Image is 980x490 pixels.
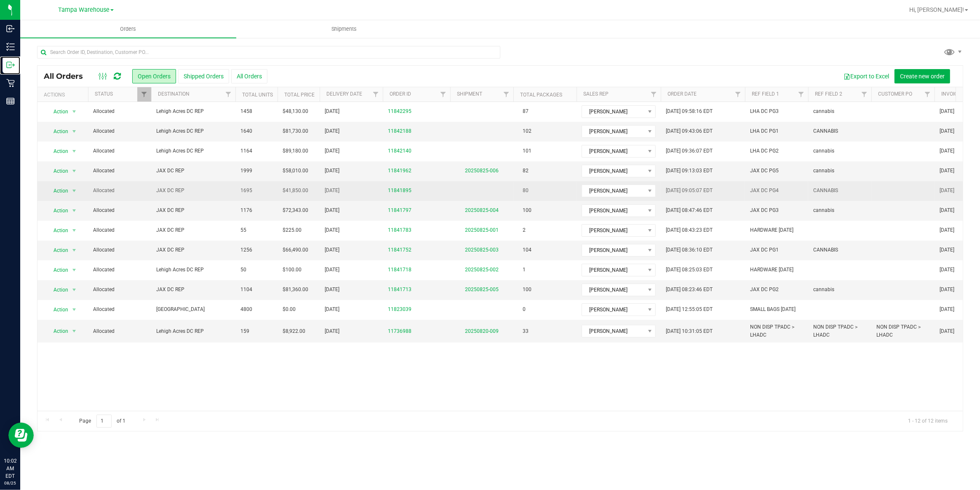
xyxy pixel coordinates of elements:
[325,187,339,195] span: [DATE]
[750,107,779,115] span: LHA DC PG3
[813,286,834,294] span: cannabis
[750,147,779,155] span: LHA DC PG2
[388,107,411,115] a: 11842295
[518,284,536,296] span: 100
[156,246,230,254] span: JAX DC REP
[388,266,411,274] a: 11841718
[465,227,499,233] a: 20250825-001
[46,225,69,236] span: Action
[940,266,954,274] span: [DATE]
[46,205,69,217] span: Action
[325,305,339,313] span: [DATE]
[668,91,697,97] a: Order Date
[326,91,362,97] a: Delivery Date
[813,167,834,175] span: cannabis
[46,126,69,137] span: Action
[582,225,645,236] span: [PERSON_NAME]
[69,145,80,157] span: select
[96,415,112,428] input: 1
[283,286,308,294] span: $81,360.00
[582,106,645,118] span: [PERSON_NAME]
[283,107,308,115] span: $48,130.00
[69,244,80,256] span: select
[242,92,273,98] a: Total Units
[465,267,499,273] a: 20250825-002
[666,107,713,115] span: [DATE] 09:58:16 EDT
[436,87,450,102] a: Filter
[518,325,533,337] span: 33
[518,303,530,316] span: 0
[69,106,80,118] span: select
[750,206,779,214] span: JAX DC PG3
[20,20,236,38] a: Orders
[240,167,252,175] span: 1999
[156,167,230,175] span: JAX DC REP
[240,246,252,254] span: 1256
[878,91,912,97] a: Customer PO
[582,165,645,177] span: [PERSON_NAME]
[940,127,954,135] span: [DATE]
[909,6,964,13] span: Hi, [PERSON_NAME]!
[240,127,252,135] span: 1640
[37,46,500,59] input: Search Order ID, Destination, Customer PO...
[750,323,803,339] span: NON DISP TPADC > LHADC
[388,187,411,195] a: 11841895
[6,97,15,105] inline-svg: Reports
[465,168,499,174] a: 20250825-006
[325,206,339,214] span: [DATE]
[940,226,954,234] span: [DATE]
[582,284,645,296] span: [PERSON_NAME]
[46,264,69,276] span: Action
[325,246,339,254] span: [DATE]
[940,206,954,214] span: [DATE]
[46,145,69,157] span: Action
[388,206,411,214] a: 11841797
[93,246,146,254] span: Allocated
[666,246,713,254] span: [DATE] 08:36:10 EDT
[6,24,15,33] inline-svg: Inbound
[921,87,935,102] a: Filter
[69,205,80,217] span: select
[46,325,69,337] span: Action
[6,61,15,69] inline-svg: Outbound
[369,87,383,102] a: Filter
[44,72,91,81] span: All Orders
[69,304,80,316] span: select
[388,286,411,294] a: 11841713
[156,187,230,195] span: JAX DC REP
[93,266,146,274] span: Allocated
[69,264,80,276] span: select
[582,145,645,157] span: [PERSON_NAME]
[325,107,339,115] span: [DATE]
[93,167,146,175] span: Allocated
[499,87,513,102] a: Filter
[93,305,146,313] span: Allocated
[93,107,146,115] span: Allocated
[813,206,834,214] span: cannabis
[813,323,866,339] span: NON DISP TPADC > LHADC
[750,246,779,254] span: JAX DC PG1
[750,286,779,294] span: JAX DC PG2
[857,87,871,102] a: Filter
[240,327,249,335] span: 159
[838,69,895,83] button: Export to Excel
[465,247,499,253] a: 20250825-003
[388,167,411,175] a: 11841962
[582,126,645,137] span: [PERSON_NAME]
[520,92,562,98] a: Total Packages
[93,286,146,294] span: Allocated
[518,125,536,137] span: 102
[388,246,411,254] a: 11841752
[750,127,779,135] span: LHA DC PG1
[388,305,411,313] a: 11823039
[900,73,945,80] span: Create new order
[813,187,838,195] span: CANNABIS
[666,187,713,195] span: [DATE] 09:05:07 EDT
[941,91,974,97] a: Invoice Date
[457,91,482,97] a: Shipment
[813,127,838,135] span: CANNABIS
[46,304,69,316] span: Action
[582,304,645,316] span: [PERSON_NAME]
[325,286,339,294] span: [DATE]
[231,69,267,83] button: All Orders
